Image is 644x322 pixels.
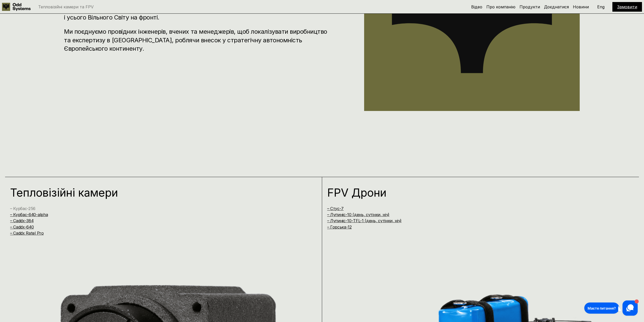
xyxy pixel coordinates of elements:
[471,4,482,9] a: Відео
[64,27,334,53] h3: Ми поєднуємо провідних інженерів, вчених та менеджерів, щоб локалізувати виробництво та експертиз...
[10,187,299,198] h1: Тепловізійні камери
[10,224,34,230] a: – Caddx-640
[38,5,94,9] p: Тепловізійні камери та FPV
[10,212,48,217] a: – Курбас-640-alpha
[327,218,402,223] a: – Лупиніс-10-TFL-1 (день, сутінки, ніч)
[327,206,344,211] a: – Стус-7
[486,4,515,9] a: Про компанію
[10,231,44,236] a: – Caddx Ratel Pro
[327,212,389,217] a: – Лупиніс-10 (день, сутінки, ніч)
[10,218,33,223] a: – Caddx-384
[520,4,540,9] a: Продукти
[597,5,605,9] p: Eng
[573,4,589,9] a: Новини
[617,4,637,9] a: Замовити
[583,299,639,317] iframe: HelpCrunch
[327,224,352,230] a: – Горська-12
[544,4,569,9] a: Доєднатися
[327,187,616,198] h1: FPV Дрони
[10,206,35,211] a: – Курбас-256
